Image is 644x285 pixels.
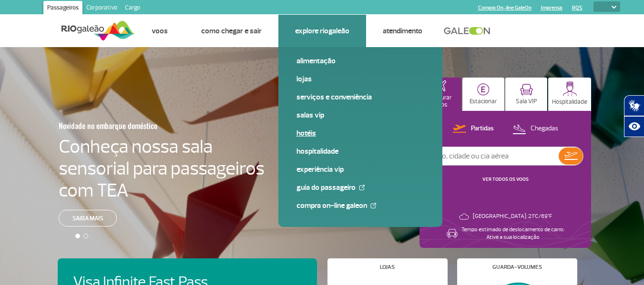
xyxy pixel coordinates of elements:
[572,5,583,11] a: RQS
[59,136,265,201] h4: Conheça nossa sala sensorial para passageiros com TEA
[296,56,424,66] a: Alimentação
[473,213,552,220] p: [GEOGRAPHIC_DATA]: 21°C/69°F
[296,200,424,211] a: Compra On-line GaleOn
[462,78,504,111] button: Estacionar
[296,182,424,193] a: Guia do Passageiro
[624,95,644,116] button: Abrir tradutor de língua de sinais.
[295,26,349,36] a: Explore RIOgaleão
[296,164,424,175] a: Experiência VIP
[552,98,587,106] p: Hospitalidade
[428,147,559,165] input: Voo, cidade ou cia aérea
[296,128,424,138] a: Hotéis
[296,146,424,157] a: Hospitalidade
[516,98,537,105] p: Sala VIP
[478,5,532,11] a: Compra On-line GaleOn
[531,124,558,133] p: Chegadas
[562,81,577,96] img: hospitality.svg
[470,98,497,105] p: Estacionar
[505,78,547,111] button: Sala VIP
[477,83,490,96] img: carParkingHome.svg
[624,95,644,137] div: Plugin de acessibilidade da Hand Talk.
[370,203,376,208] img: External Link Icon
[201,26,262,36] a: Como chegar e sair
[450,123,497,135] button: Partidas
[510,123,561,135] button: Chegadas
[43,1,82,16] a: Passageiros
[82,1,121,16] a: Corporativo
[541,5,562,11] a: Imprensa
[296,92,424,102] a: Serviços e Conveniência
[520,84,533,96] img: vipRoom.svg
[624,116,644,137] button: Abrir recursos assistivos.
[296,74,424,84] a: Lojas
[59,116,218,136] h3: Novidade no embarque doméstico
[59,210,117,226] a: Saiba mais
[548,78,591,111] button: Hospitalidade
[461,226,564,241] p: Tempo estimado de deslocamento de carro: Ative a sua localização
[152,26,168,36] a: Voos
[492,265,542,270] h4: Guarda-volumes
[482,176,529,182] a: VER TODOS OS VOOS
[383,26,422,36] a: Atendimento
[480,176,532,183] button: VER TODOS OS VOOS
[471,124,494,133] p: Partidas
[121,1,144,16] a: Cargo
[359,185,365,190] img: External Link Icon
[380,265,395,270] h4: Lojas
[296,110,424,120] a: Salas VIP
